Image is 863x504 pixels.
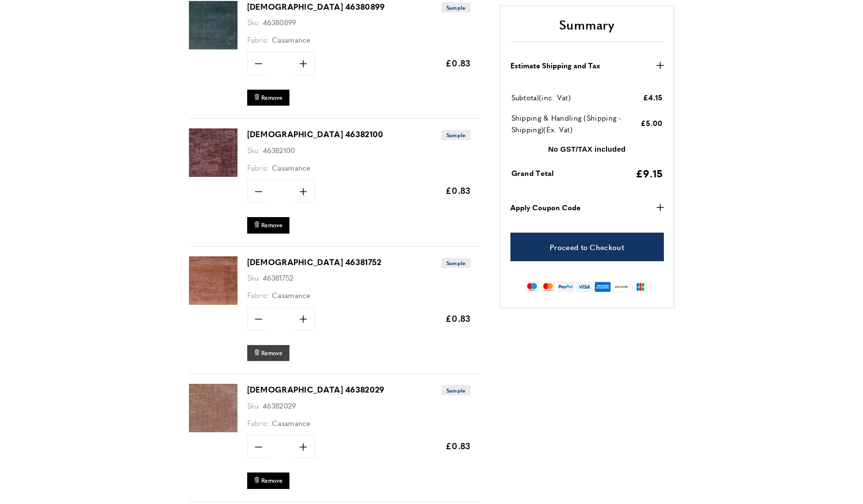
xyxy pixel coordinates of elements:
[510,16,664,42] h2: Summary
[247,128,384,140] a: [DEMOGRAPHIC_DATA] 46382100
[189,384,237,432] img: Demoiselle 46382029
[541,282,555,292] img: mastercard
[510,233,664,261] a: Proceed to Checkout
[263,17,296,27] span: 46380899
[272,34,311,45] span: Casamance
[272,290,311,300] span: Casamance
[441,385,471,395] span: Sample
[511,112,622,134] span: Shipping & Handling (Shipping - Shipping)
[643,92,663,102] span: £4.15
[247,400,261,410] span: Sku:
[189,1,237,49] img: Demoiselle 46380899
[261,94,283,102] span: Remove
[525,282,539,292] img: maestro
[263,145,295,155] span: 46382100
[510,59,664,71] button: Estimate Shipping and Tax
[632,282,649,292] img: jcb
[247,256,382,268] a: [DEMOGRAPHIC_DATA] 46381752
[445,57,471,69] span: £0.83
[441,258,471,268] span: Sample
[247,17,261,27] span: Sku:
[247,345,289,361] button: Remove Demoiselle 46381752
[510,59,600,71] strong: Estimate Shipping and Tax
[247,145,261,155] span: Sku:
[189,170,237,178] a: Demoiselle 46382100
[189,256,237,305] img: Demoiselle 46381752
[557,282,574,292] img: paypal
[548,144,626,153] strong: No GST/TAX included
[576,282,592,292] img: visa
[189,128,237,177] img: Demoiselle 46382100
[247,384,385,395] a: [DEMOGRAPHIC_DATA] 46382029
[511,168,554,178] span: Grand Total
[189,425,237,434] a: Demoiselle 46382029
[247,272,261,283] span: Sku:
[636,165,663,180] span: £9.15
[641,118,663,128] span: £5.00
[539,92,571,102] span: (inc. Vat)
[247,290,270,300] span: Fabric:
[189,298,237,306] a: Demoiselle 46381752
[247,472,289,488] button: Remove Demoiselle 46382029
[511,92,539,102] span: Subtotal
[263,400,296,410] span: 46382029
[543,124,573,134] span: (Ex. Vat)
[247,418,270,428] span: Fabric:
[594,282,611,292] img: american-express
[247,90,289,106] button: Remove Demoiselle 46380899
[189,43,237,51] a: Demoiselle 46380899
[510,202,664,213] button: Apply Coupon Code
[261,221,283,229] span: Remove
[445,184,471,196] span: £0.83
[445,440,471,452] span: £0.83
[247,34,270,45] span: Fabric:
[445,312,471,324] span: £0.83
[272,418,311,428] span: Casamance
[247,217,289,233] button: Remove Demoiselle 46382100
[510,202,580,213] strong: Apply Coupon Code
[247,162,270,173] span: Fabric:
[441,2,471,13] span: Sample
[261,476,283,485] span: Remove
[263,272,293,283] span: 46381752
[613,282,630,292] img: discover
[261,349,283,357] span: Remove
[272,162,311,173] span: Casamance
[441,130,471,140] span: Sample
[247,1,385,12] a: [DEMOGRAPHIC_DATA] 46380899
